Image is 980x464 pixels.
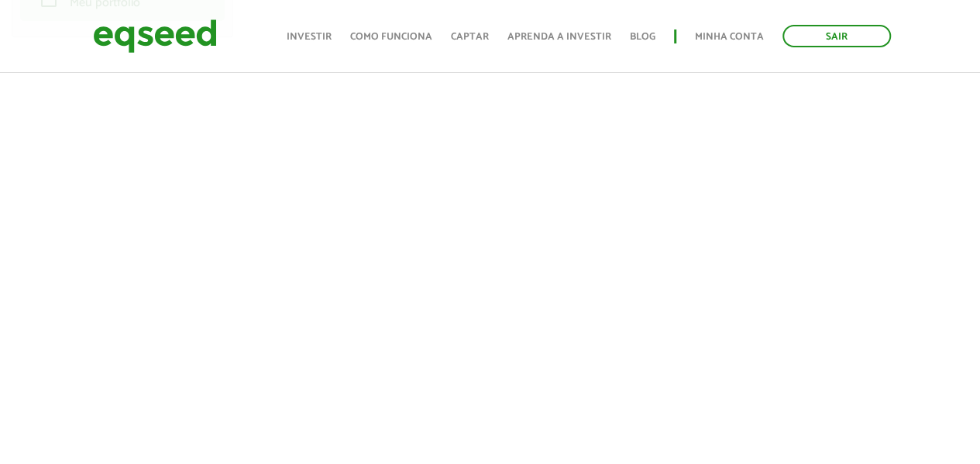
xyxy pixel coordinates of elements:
img: EqSeed [93,16,217,57]
a: Como funciona [350,32,432,42]
a: Blog [630,32,655,42]
a: Aprenda a investir [507,32,611,42]
a: Minha conta [695,32,764,42]
a: Captar [451,32,489,42]
a: Investir [287,32,332,42]
a: Sair [782,25,891,47]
